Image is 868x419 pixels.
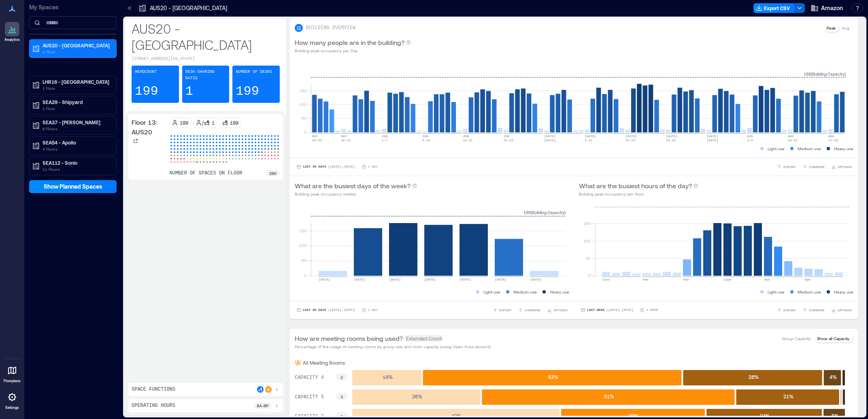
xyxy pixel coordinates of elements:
[504,138,513,142] text: 22-28
[312,134,318,138] text: MAY
[299,243,306,248] tspan: 100
[1,361,23,386] a: Floorplans
[304,273,306,278] tspan: 0
[295,375,324,381] text: CAPACITY 4
[135,83,158,100] p: 199
[368,308,378,313] p: 1 Day
[43,42,111,49] p: AUS20 - [GEOGRAPHIC_DATA]
[798,145,821,152] p: Medium use
[775,163,798,171] button: EXPORT
[180,119,188,126] p: 199
[550,289,569,295] p: Heavy use
[642,278,649,281] text: 4am
[135,69,157,75] p: Headcount
[842,25,849,31] p: Avg
[383,374,393,380] text: 14 %
[236,69,272,75] p: Number of Desks
[341,134,347,138] text: MAY
[821,4,843,12] span: Amazon
[382,138,388,142] text: 1-7
[43,85,111,91] p: 1 Floor
[783,164,796,169] span: EXPORT
[588,273,591,278] tspan: 0
[788,138,798,142] text: 10-16
[43,119,111,125] p: SEA37 - [PERSON_NAME]
[295,47,411,54] p: Building peak occupancy per Day
[404,335,443,342] span: Extended Count
[170,170,243,177] p: number of spaces on floor
[43,166,111,172] p: 11 Floors
[483,289,500,295] p: Light use
[341,138,351,142] text: 25-31
[212,119,215,126] p: 1
[838,164,852,169] span: OPTIONS
[783,393,794,399] text: 21 %
[625,134,637,138] text: [DATE]
[817,335,849,342] p: Show all Capacity
[809,164,825,169] span: COMPARE
[312,138,322,142] text: 18-24
[585,134,596,138] text: [DATE]
[382,134,388,138] text: JUN
[422,138,430,142] text: 8-14
[830,374,837,380] text: 4 %
[548,374,558,380] text: 53 %
[583,221,591,226] tspan: 150
[29,3,117,11] p: My Spaces
[764,278,770,281] text: 4pm
[150,4,227,12] p: AUS20 - [GEOGRAPHIC_DATA]
[798,289,821,295] p: Medium use
[530,278,542,281] text: [DATE]
[302,258,306,263] tspan: 50
[295,38,404,47] p: How many people are in the building?
[525,308,540,313] span: COMPARE
[389,278,401,281] text: [DATE]
[517,306,542,314] button: COMPARE
[760,413,770,419] text: 24 %
[579,181,692,191] p: What are the busiest hours of the day?
[666,134,678,138] text: [DATE]
[830,306,853,314] button: OPTIONS
[302,116,306,121] tspan: 50
[299,88,306,93] tspan: 150
[585,138,592,142] text: 6-12
[4,37,20,42] p: Analytics
[202,119,204,126] p: /
[44,183,102,191] span: Show Planned Spaces
[827,25,836,31] p: Peak
[354,278,366,281] text: [DATE]
[504,134,510,138] text: JUN
[646,308,658,313] p: 1 Hour
[602,278,610,281] text: 12am
[553,308,568,313] span: OPTIONS
[775,306,798,314] button: EXPORT
[828,134,834,138] text: AUG
[491,306,513,314] button: EXPORT
[5,405,19,410] p: Settings
[579,191,698,197] p: Building peak occupancy per Hour
[801,306,826,314] button: COMPARE
[499,308,512,313] span: EXPORT
[579,306,635,314] button: Last Week |[DATE]-[DATE]
[299,102,306,107] tspan: 100
[132,117,166,137] p: Floor 13: AUS20
[783,308,796,313] span: EXPORT
[43,139,111,146] p: SEA54 - Apollo
[808,2,845,15] button: Amazon
[747,138,753,142] text: 3-9
[269,170,277,177] p: 290
[666,138,676,142] text: 20-26
[43,160,111,166] p: SEA112 - Sonic
[788,134,794,138] text: AUG
[463,138,472,142] text: 15-21
[132,56,280,62] p: [STREET_ADDRESS][US_STATE]
[29,180,117,193] button: Show Planned Spaces
[295,163,357,171] button: Last 90 Days |[DATE]-[DATE]
[424,278,436,281] text: [DATE]
[604,393,614,399] text: 51 %
[768,289,785,295] p: Light use
[583,238,591,243] tspan: 100
[43,125,111,132] p: 6 Floors
[368,164,378,169] p: 1 Day
[4,379,21,383] p: Floorplans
